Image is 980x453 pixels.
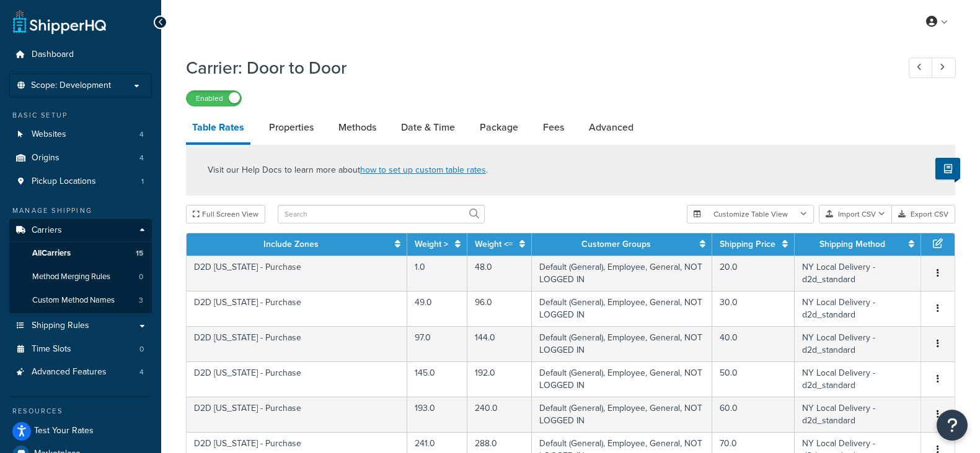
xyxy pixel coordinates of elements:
a: Methods [332,113,382,142]
a: Next Record [932,58,956,78]
span: Origins [32,153,60,163]
li: Pickup Locations [9,170,152,193]
td: NY Local Delivery - d2d_standard [795,397,921,432]
span: Test Your Rates [34,426,94,436]
a: Package [474,113,524,142]
span: 0 [139,272,143,282]
a: Origins4 [9,147,152,170]
td: 30.0 [712,291,795,326]
li: Method Merging Rules [9,265,152,288]
a: Test Your Rates [9,420,152,442]
li: Custom Method Names [9,289,152,312]
a: Pickup Locations1 [9,170,152,193]
td: 49.0 [407,291,467,326]
td: 1.0 [407,256,467,291]
a: how to set up custom table rates [360,163,486,176]
a: Advanced Features4 [9,361,152,384]
td: 48.0 [467,256,532,291]
span: Websites [32,129,66,140]
td: NY Local Delivery - d2d_standard [795,256,921,291]
span: Advanced Features [32,367,107,377]
span: 3 [139,295,143,306]
span: Time Slots [32,344,71,355]
span: Scope: Development [31,80,111,91]
td: 96.0 [467,291,532,326]
span: Pickup Locations [32,176,96,187]
td: 60.0 [712,397,795,432]
li: Advanced Features [9,361,152,384]
td: Default (General), Employee, General, NOT LOGGED IN [532,291,712,326]
span: Custom Method Names [32,295,115,306]
td: Default (General), Employee, General, NOT LOGGED IN [532,397,712,432]
a: Shipping Price [720,238,775,251]
button: Customize Table View [687,205,814,223]
a: Weight <= [475,238,513,251]
p: Visit our Help Docs to learn more about . [208,163,488,177]
a: Customer Groups [581,238,651,251]
td: 50.0 [712,361,795,397]
span: 1 [141,176,144,187]
span: All Carriers [32,248,71,259]
td: 40.0 [712,326,795,361]
a: Shipping Method [819,238,885,251]
div: Manage Shipping [9,205,152,216]
td: Default (General), Employee, General, NOT LOGGED IN [532,361,712,397]
td: 145.0 [407,361,467,397]
span: 4 [139,153,144,163]
td: 97.0 [407,326,467,361]
a: Previous Record [909,58,933,78]
li: Time Slots [9,338,152,361]
a: Table Rates [186,113,250,145]
a: Time Slots0 [9,338,152,361]
td: 144.0 [467,326,532,361]
a: Weight > [415,238,448,251]
a: Include Zones [263,238,319,251]
button: Open Resource Center [937,410,968,441]
td: NY Local Delivery - d2d_standard [795,326,921,361]
a: Custom Method Names3 [9,289,152,312]
a: Shipping Rules [9,314,152,337]
span: Dashboard [32,50,74,60]
td: D2D [US_STATE] - Purchase [187,397,407,432]
td: NY Local Delivery - d2d_standard [795,291,921,326]
div: Resources [9,406,152,416]
li: Origins [9,147,152,170]
label: Enabled [187,91,241,106]
button: Export CSV [892,205,955,223]
li: Websites [9,123,152,146]
span: Method Merging Rules [32,272,110,282]
div: Basic Setup [9,110,152,121]
a: Properties [263,113,320,142]
td: Default (General), Employee, General, NOT LOGGED IN [532,326,712,361]
input: Search [278,205,485,223]
button: Import CSV [819,205,892,223]
td: D2D [US_STATE] - Purchase [187,256,407,291]
a: AllCarriers15 [9,242,152,265]
td: D2D [US_STATE] - Purchase [187,361,407,397]
li: Carriers [9,219,152,313]
button: Show Help Docs [935,158,960,179]
a: Date & Time [395,113,461,142]
a: Dashboard [9,43,152,66]
a: Fees [537,113,570,142]
td: 193.0 [407,397,467,432]
a: Method Merging Rules0 [9,265,152,288]
a: Advanced [583,113,640,142]
span: 4 [139,129,144,140]
span: 15 [136,248,143,259]
span: 0 [139,344,144,355]
h1: Carrier: Door to Door [186,56,886,80]
span: Carriers [32,225,62,236]
td: D2D [US_STATE] - Purchase [187,326,407,361]
td: NY Local Delivery - d2d_standard [795,361,921,397]
span: 4 [139,367,144,377]
td: Default (General), Employee, General, NOT LOGGED IN [532,256,712,291]
button: Full Screen View [186,205,265,223]
td: D2D [US_STATE] - Purchase [187,291,407,326]
td: 20.0 [712,256,795,291]
span: Shipping Rules [32,321,89,331]
td: 192.0 [467,361,532,397]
